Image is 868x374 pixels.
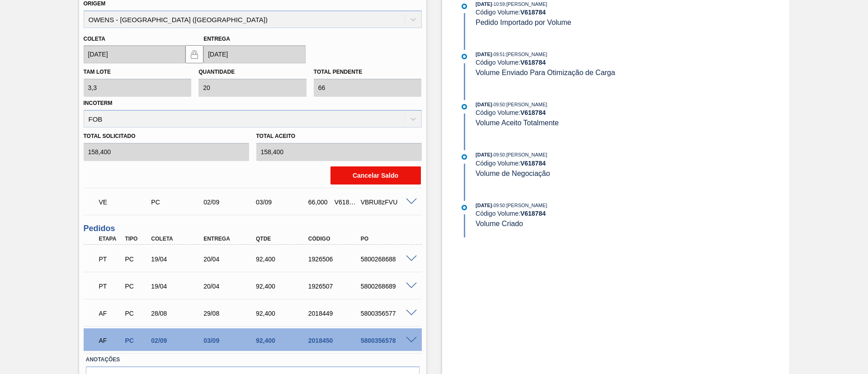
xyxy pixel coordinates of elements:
div: PO [359,236,417,242]
div: 92,400 [254,256,312,263]
input: dd/mm/yyyy [203,45,306,63]
div: 20/04/2025 [201,256,260,263]
strong: V 618784 [520,160,546,167]
span: : [PERSON_NAME] [505,1,547,7]
div: Pedido em Trânsito [97,249,124,269]
span: - 09:50 [492,152,505,157]
div: Código Volume: [476,59,690,66]
p: AF [99,337,122,344]
span: - 09:50 [492,203,505,208]
div: Código Volume: [476,160,690,167]
span: Volume Aceito Totalmente [476,119,559,127]
div: 5800268688 [359,256,417,263]
div: Volume Enviado para Transporte [97,192,156,212]
div: Etapa [97,236,124,242]
div: V618785 [332,199,359,206]
div: 1926506 [306,256,365,263]
div: Pedido em Trânsito [97,276,124,296]
span: [DATE] [476,203,492,208]
img: atual [462,4,467,9]
button: Cancelar Saldo [330,166,421,185]
div: Código Volume: [476,210,690,217]
img: atual [462,154,467,160]
div: 19/04/2025 [149,283,208,290]
button: locked [185,45,203,63]
div: 1926507 [306,283,365,290]
div: 66,000 [306,199,333,206]
h3: Pedidos [84,224,422,233]
span: - 09:51 [492,52,505,57]
strong: V 618784 [520,9,546,16]
div: Pedido de Compra [123,283,150,290]
div: Pedido de Compra [123,337,150,344]
label: Total Solicitado [84,130,249,143]
strong: V 618784 [520,210,546,217]
span: Volume de Negociação [476,170,550,177]
div: Aguardando Faturamento [97,331,124,350]
div: Coleta [149,236,208,242]
img: atual [462,104,467,109]
div: 02/09/2025 [149,337,208,344]
div: Qtde [254,236,312,242]
label: Tam lote [84,69,111,75]
span: Pedido Importado por Volume [476,19,571,26]
label: Origem [84,0,106,7]
span: : [PERSON_NAME] [505,52,547,57]
div: Código [306,236,365,242]
label: Total Aceito [256,130,422,143]
span: : [PERSON_NAME] [505,203,547,208]
img: locked [189,49,200,60]
label: Quantidade [198,69,235,75]
div: 5800356578 [359,337,417,344]
label: Coleta [84,36,105,42]
div: 20/04/2025 [201,283,260,290]
div: Aguardando Faturamento [97,303,124,323]
div: 29/08/2025 [201,310,260,317]
div: 2018449 [306,310,365,317]
div: 5800268689 [359,283,417,290]
p: VE [99,199,153,206]
div: 92,400 [254,283,312,290]
span: : [PERSON_NAME] [505,152,547,157]
div: Tipo [123,236,150,242]
span: [DATE] [476,152,492,157]
div: Entrega [201,236,260,242]
img: atual [462,205,467,210]
div: 5800356577 [359,310,417,317]
div: 02/09/2025 [201,199,260,206]
span: [DATE] [476,102,492,107]
span: Volume Enviado Para Otimização de Carga [476,69,615,76]
div: Pedido de Compra [123,310,150,317]
div: 28/08/2025 [149,310,208,317]
div: Código Volume: [476,9,690,16]
div: 03/09/2025 [201,337,260,344]
p: PT [99,256,122,263]
span: - 09:50 [492,102,505,107]
div: 19/04/2025 [149,256,208,263]
strong: V 618784 [520,59,546,66]
span: : [PERSON_NAME] [505,102,547,107]
label: Incoterm [84,100,113,106]
span: Volume Criado [476,220,523,227]
span: - 10:59 [492,2,505,7]
div: Pedido de Compra [149,199,208,206]
p: AF [99,310,122,317]
label: Total pendente [314,69,362,75]
div: Código Volume: [476,109,690,116]
div: Pedido de Compra [123,256,150,263]
span: [DATE] [476,52,492,57]
div: 92,400 [254,310,312,317]
div: 2018450 [306,337,365,344]
img: atual [462,54,467,59]
div: VBRU8zFVU [359,199,417,206]
p: PT [99,283,122,290]
div: 03/09/2025 [254,199,312,206]
input: dd/mm/yyyy [84,45,186,63]
label: Entrega [203,36,230,42]
span: [DATE] [476,1,492,7]
strong: V 618784 [520,109,546,116]
div: 92,400 [254,337,312,344]
label: Anotações [86,353,420,366]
